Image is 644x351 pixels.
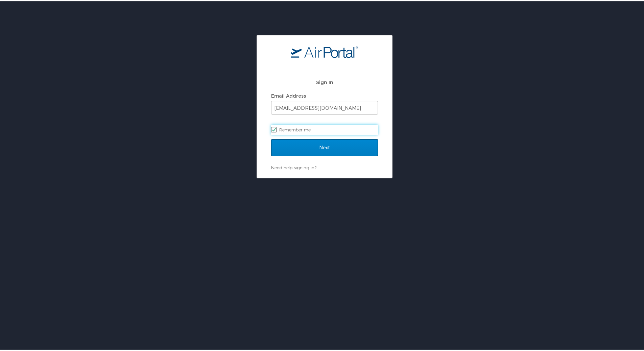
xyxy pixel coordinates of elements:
[271,123,378,133] label: Remember me
[271,164,316,169] a: Need help signing in?
[291,44,358,56] img: logo
[271,92,306,97] label: Email Address
[271,77,378,85] h2: Sign In
[271,138,378,155] input: Next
